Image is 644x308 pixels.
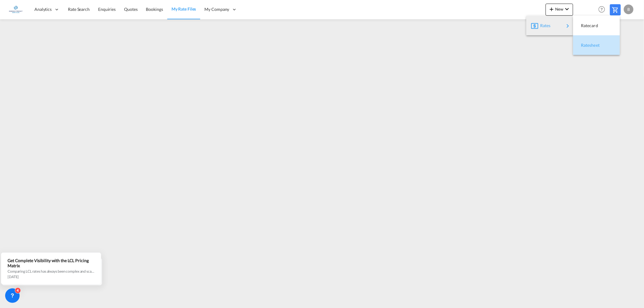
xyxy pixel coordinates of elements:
md-icon: icon-chevron-right [564,22,572,30]
div: Ratecard [578,18,615,33]
div: Ratesheet [578,38,615,53]
span: Ratecard [581,20,588,32]
span: Ratesheet [581,39,588,51]
span: Rates [540,20,547,32]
